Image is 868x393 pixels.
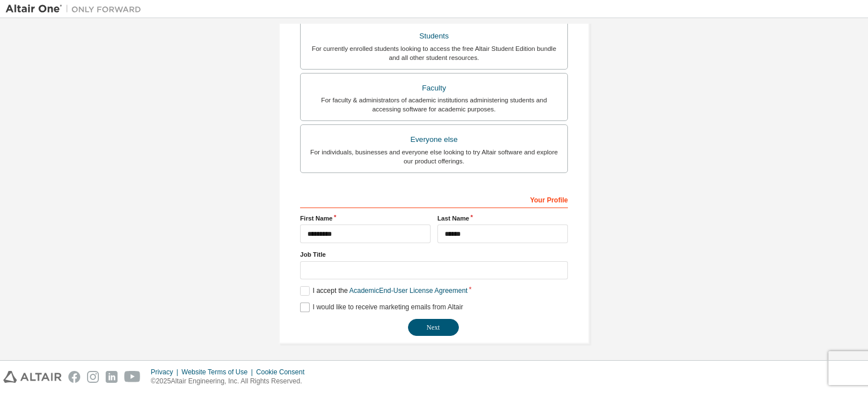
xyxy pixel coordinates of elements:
label: I accept the [300,286,467,296]
label: Last Name [437,214,568,223]
div: Your Profile [300,190,568,208]
div: Privacy [151,368,181,377]
div: Everyone else [307,132,561,148]
div: Students [307,28,561,44]
div: Faculty [307,80,561,96]
button: Next [408,319,459,336]
div: Cookie Consent [256,368,311,377]
p: © 2025 Altair Engineering, Inc. All Rights Reserved. [151,377,311,386]
label: First Name [300,214,431,223]
img: Altair One [6,3,147,15]
label: Job Title [300,250,568,259]
img: youtube.svg [124,371,141,383]
img: linkedin.svg [106,371,118,383]
div: For individuals, businesses and everyone else looking to try Altair software and explore our prod... [307,148,561,166]
img: instagram.svg [87,371,99,383]
div: Website Terms of Use [181,368,256,377]
img: altair_logo.svg [3,371,62,383]
a: Academic End-User License Agreement [349,287,467,295]
div: For currently enrolled students looking to access the free Altair Student Edition bundle and all ... [307,44,561,62]
div: For faculty & administrators of academic institutions administering students and accessing softwa... [307,96,561,114]
img: facebook.svg [68,371,80,383]
label: I would like to receive marketing emails from Altair [300,303,463,312]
